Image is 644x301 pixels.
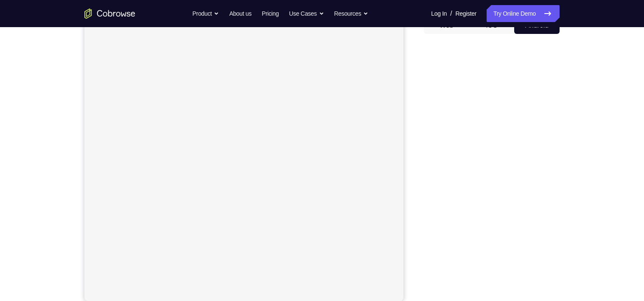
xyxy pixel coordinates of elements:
[193,5,219,22] button: Product
[431,5,447,22] a: Log In
[229,5,251,22] a: About us
[84,8,135,19] a: Go to the home page
[334,5,369,22] button: Resources
[456,5,476,22] a: Register
[84,17,403,301] iframe: Agent
[262,5,279,22] a: Pricing
[289,5,324,22] button: Use Cases
[487,5,560,22] a: Try Online Demo
[450,8,452,19] span: /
